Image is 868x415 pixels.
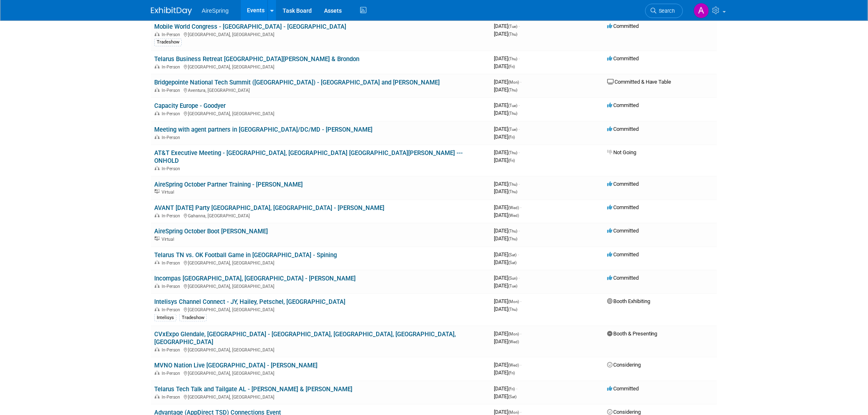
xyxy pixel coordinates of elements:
[155,64,160,68] img: In-Person Event
[494,110,517,116] span: [DATE]
[494,102,520,108] span: [DATE]
[155,213,160,217] img: In-Person Event
[508,299,519,304] span: (Mon)
[520,362,521,368] span: -
[508,150,517,155] span: (Thu)
[508,363,519,367] span: (Wed)
[494,23,520,29] span: [DATE]
[519,149,520,155] span: -
[494,306,517,312] span: [DATE]
[519,228,520,234] span: -
[162,64,183,70] span: In-Person
[520,298,521,304] span: -
[508,229,517,233] span: (Thu)
[494,338,519,344] span: [DATE]
[155,111,160,115] img: In-Person Event
[519,55,520,62] span: -
[179,314,207,322] div: Tradeshow
[520,409,521,415] span: -
[494,259,516,265] span: [DATE]
[154,126,372,133] a: Meeting with agent partners in [GEOGRAPHIC_DATA]/DC/MD - [PERSON_NAME]
[155,166,160,170] img: In-Person Event
[162,394,183,400] span: In-Person
[162,189,176,195] span: Virtual
[519,126,520,132] span: -
[494,228,520,234] span: [DATE]
[607,102,639,108] span: Committed
[162,307,183,312] span: In-Person
[694,3,709,18] img: Aila Ortiaga
[154,102,226,109] a: Capacity Europe - Goodyer
[494,369,515,376] span: [DATE]
[508,284,517,288] span: (Tue)
[508,158,515,163] span: (Fri)
[154,181,303,188] a: AireSpring October Partner Training - [PERSON_NAME]
[607,298,650,304] span: Booth Exhibiting
[508,307,517,312] span: (Thu)
[154,23,346,30] a: Mobile World Congress - [GEOGRAPHIC_DATA] - [GEOGRAPHIC_DATA]
[155,189,160,194] img: Virtual Event
[494,31,517,37] span: [DATE]
[154,55,359,63] a: Telarus Business Retreat [GEOGRAPHIC_DATA][PERSON_NAME] & Brondon
[508,189,517,194] span: (Thu)
[508,64,515,69] span: (Fri)
[162,166,183,171] span: In-Person
[520,204,521,210] span: -
[518,251,519,258] span: -
[154,251,337,259] a: Telarus TN vs. OK Football Game in [GEOGRAPHIC_DATA] - Spining
[494,235,517,242] span: [DATE]
[154,362,318,369] a: MVNO Nation Live [GEOGRAPHIC_DATA] - [PERSON_NAME]
[494,79,521,85] span: [DATE]
[154,31,487,37] div: [GEOGRAPHIC_DATA], [GEOGRAPHIC_DATA]
[508,260,516,265] span: (Sat)
[607,149,636,155] span: Not Going
[607,204,639,210] span: Committed
[155,284,160,288] img: In-Person Event
[155,237,160,241] img: Virtual Event
[155,394,160,399] img: In-Person Event
[155,88,160,92] img: In-Person Event
[508,410,519,415] span: (Mon)
[508,88,517,92] span: (Thu)
[155,135,160,139] img: In-Person Event
[508,127,517,132] span: (Tue)
[154,63,487,70] div: [GEOGRAPHIC_DATA], [GEOGRAPHIC_DATA]
[154,314,176,322] div: Intelisys
[162,32,183,37] span: In-Person
[494,157,515,163] span: [DATE]
[508,276,517,280] span: (Sun)
[494,298,521,304] span: [DATE]
[508,237,517,241] span: (Thu)
[154,385,352,393] a: Telarus Tech Talk and Tailgate AL - [PERSON_NAME] & [PERSON_NAME]
[494,275,520,281] span: [DATE]
[154,283,487,289] div: [GEOGRAPHIC_DATA], [GEOGRAPHIC_DATA]
[607,79,672,85] span: Committed & Have Table
[519,275,520,281] span: -
[154,110,487,116] div: [GEOGRAPHIC_DATA], [GEOGRAPHIC_DATA]
[494,409,521,415] span: [DATE]
[520,79,521,85] span: -
[154,87,487,93] div: Aventura, [GEOGRAPHIC_DATA]
[494,283,517,289] span: [DATE]
[607,409,641,415] span: Considering
[607,385,639,392] span: Committed
[494,212,519,218] span: [DATE]
[494,63,515,69] span: [DATE]
[154,39,182,46] div: Tradeshow
[508,24,517,29] span: (Tue)
[520,331,521,337] span: -
[162,213,183,219] span: In-Person
[154,212,487,219] div: Gahanna, [GEOGRAPHIC_DATA]
[162,111,183,116] span: In-Person
[508,182,517,187] span: (Thu)
[607,275,639,281] span: Committed
[162,371,183,376] span: In-Person
[494,55,520,62] span: [DATE]
[155,307,160,311] img: In-Person Event
[151,7,192,15] img: ExhibitDay
[508,103,517,108] span: (Tue)
[494,385,517,392] span: [DATE]
[162,237,176,242] span: Virtual
[508,387,515,391] span: (Fri)
[494,393,516,399] span: [DATE]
